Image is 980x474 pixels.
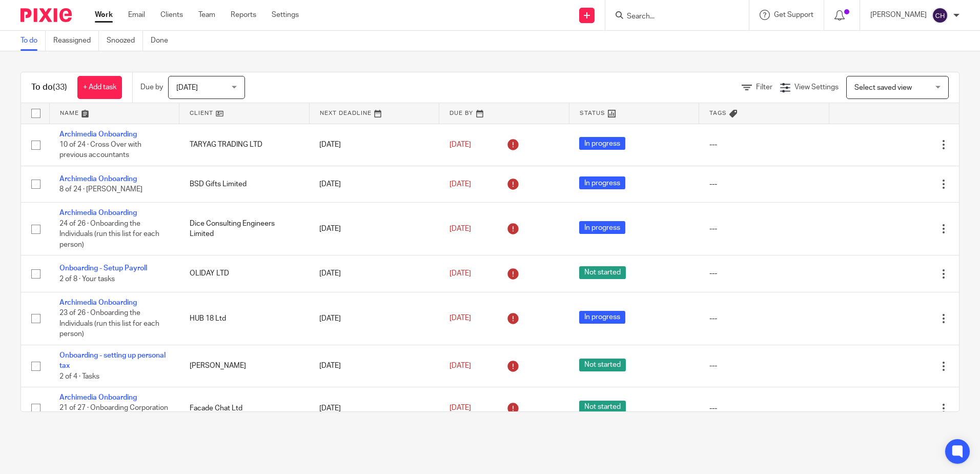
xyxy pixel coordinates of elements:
a: Onboarding - Setup Payroll [59,265,147,272]
div: --- [709,140,819,150]
a: Snoozed [107,31,143,51]
td: [DATE] [309,166,439,202]
a: Archimedia Onboarding [59,131,137,138]
span: 21 of 27 · Onboarding Corporation Tax [59,405,168,423]
span: In progress [579,221,625,234]
span: 2 of 4 · Tasks [59,373,99,380]
span: 2 of 8 · Your tasks [59,275,115,283]
a: Work [95,10,113,20]
span: (33) [53,83,67,91]
span: Tags [709,110,727,116]
span: In progress [579,137,625,150]
a: Done [151,31,176,51]
td: Facade Chat Ltd [179,387,310,429]
td: OLIDAY LTD [179,255,310,292]
td: HUB 18 Ltd [179,292,310,345]
span: Not started [579,266,626,279]
img: Pixie [21,8,72,22]
div: --- [709,179,819,189]
input: Search [626,12,718,22]
span: Get Support [774,11,813,18]
p: [PERSON_NAME] [870,10,927,20]
td: BSD Gifts Limited [179,166,310,202]
td: TARYAG TRADING LTD [179,124,310,166]
div: --- [709,403,819,413]
div: --- [709,224,819,234]
a: Reassigned [53,31,99,51]
td: [DATE] [309,345,439,387]
td: [DATE] [309,387,439,429]
a: Archimedia Onboarding [59,175,137,183]
div: --- [709,313,819,324]
td: [PERSON_NAME] [179,345,310,387]
a: Archimedia Onboarding [59,394,137,401]
a: Team [198,10,215,20]
span: [DATE] [450,225,471,232]
span: [DATE] [450,315,471,322]
a: Email [128,10,145,20]
h1: To do [31,82,67,93]
td: [DATE] [309,124,439,166]
a: Reports [231,10,256,20]
span: 10 of 24 · Cross Over with previous accountants [59,141,141,159]
span: 24 of 26 · Onboarding the Individuals (run this list for each person) [59,220,159,248]
img: svg%3E [932,7,948,24]
a: + Add task [77,76,122,99]
td: Dice Consulting Engineers Limited [179,203,310,255]
span: In progress [579,311,625,324]
div: --- [709,361,819,371]
span: [DATE] [450,141,471,148]
span: 8 of 24 · [PERSON_NAME] [59,186,142,193]
span: In progress [579,176,625,189]
a: Settings [272,10,299,20]
a: Archimedia Onboarding [59,299,137,306]
a: Archimedia Onboarding [59,209,137,216]
span: [DATE] [450,181,471,188]
span: 23 of 26 · Onboarding the Individuals (run this list for each person) [59,309,159,338]
a: Clients [160,10,183,20]
span: [DATE] [450,362,471,369]
a: Onboarding - setting up personal tax [59,352,166,369]
span: Not started [579,401,626,413]
span: [DATE] [176,84,198,91]
a: To do [21,31,46,51]
span: [DATE] [450,270,471,277]
p: Due by [140,82,163,92]
span: Filter [756,84,772,91]
div: --- [709,268,819,279]
span: View Settings [794,84,839,91]
span: [DATE] [450,405,471,412]
td: [DATE] [309,255,439,292]
span: Select saved view [854,84,912,91]
span: Not started [579,359,626,371]
td: [DATE] [309,203,439,255]
td: [DATE] [309,292,439,345]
